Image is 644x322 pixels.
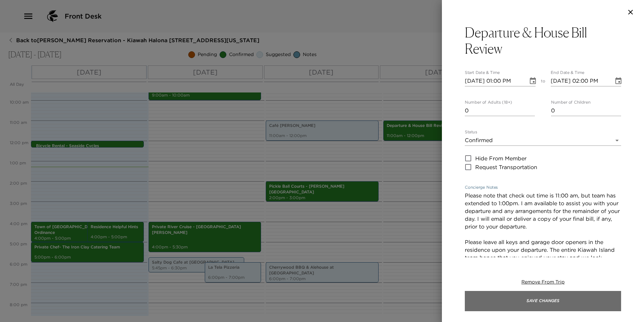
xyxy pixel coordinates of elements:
[521,279,565,285] span: Remove From Trip
[465,100,512,105] label: Number of Adults (18+)
[541,78,545,86] span: to
[475,163,537,171] span: Request Transportation
[551,100,590,105] label: Number of Children
[465,129,477,135] label: Status
[475,154,526,162] span: Hide From Member
[521,279,565,286] button: Remove From Trip
[465,70,500,76] label: Start Date & Time
[465,185,498,190] label: Concierge Notes
[465,24,621,57] button: Departure & House Bill Review
[526,74,540,88] button: Choose date, selected date is Oct 5, 2025
[465,192,621,277] textarea: Please note that check out time is 11:00 am, but team has extended to 1:00pm. I am available to a...
[551,76,609,86] input: MM/DD/YYYY hh:mm aa
[465,76,523,86] input: MM/DD/YYYY hh:mm aa
[612,74,625,88] button: Choose date, selected date is Oct 5, 2025
[465,135,621,146] div: Confirmed
[551,70,584,76] label: End Date & Time
[465,291,621,311] button: Save Changes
